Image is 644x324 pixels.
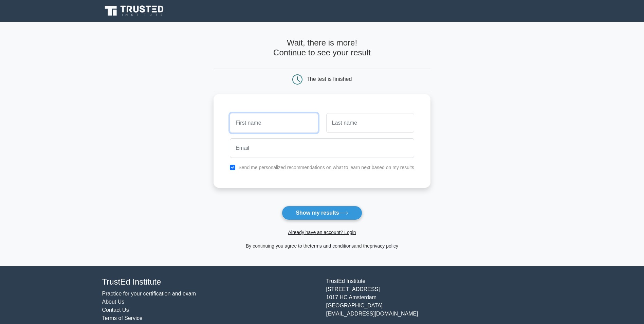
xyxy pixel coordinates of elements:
button: Show my results [282,206,362,220]
a: About Us [102,299,125,305]
input: Last name [326,113,414,133]
div: The test is finished [307,76,352,82]
input: First name [230,113,318,133]
a: Contact Us [102,307,129,313]
h4: Wait, there is more! Continue to see your result [214,38,430,58]
a: Already have an account? Login [288,230,356,235]
a: privacy policy [370,243,398,249]
h4: TrustEd Institute [102,277,318,287]
a: Practice for your certification and exam [102,291,196,296]
label: Send me personalized recommendations on what to learn next based on my results [238,165,414,170]
input: Email [230,138,414,158]
a: terms and conditions [310,243,354,249]
a: Terms of Service [102,315,143,321]
div: By continuing you agree to the and the [209,242,435,250]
